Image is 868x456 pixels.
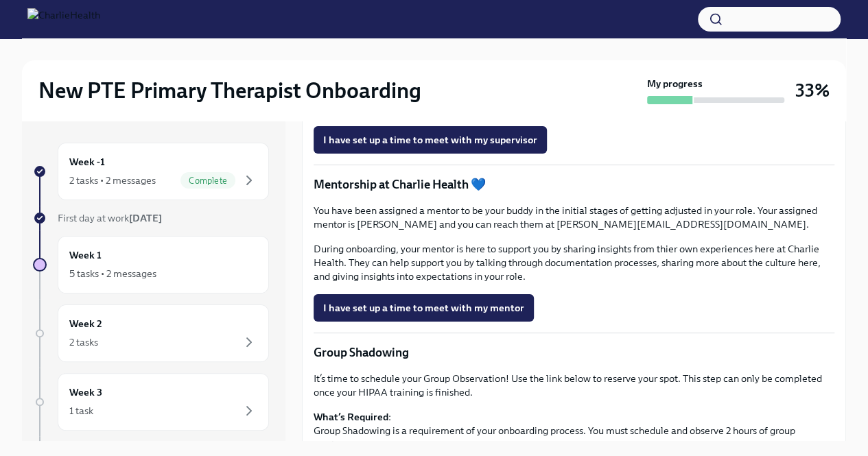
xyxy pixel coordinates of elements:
[314,344,834,361] p: Group Shadowing
[69,335,98,349] div: 2 tasks
[69,154,105,169] h6: Week -1
[314,242,834,283] p: During onboarding, your mentor is here to support you by sharing insights from thier own experien...
[314,204,834,231] p: You have been assigned a mentor to be your buddy in the initial stages of getting adjusted in you...
[314,411,388,423] strong: What’s Required
[314,372,834,399] p: It’s time to schedule your Group Observation! Use the link below to reserve your spot. This step ...
[38,77,421,104] h2: New PTE Primary Therapist Onboarding
[33,373,269,431] a: Week 31 task
[647,77,703,91] strong: My progress
[58,212,162,224] span: First day at work
[69,385,102,400] h6: Week 3
[314,126,547,154] button: I have set up a time to meet with my supervisor
[69,316,102,331] h6: Week 2
[69,267,156,280] div: 5 tasks • 2 messages
[33,304,269,362] a: Week 22 tasks
[33,236,269,293] a: Week 15 tasks • 2 messages
[323,133,537,147] span: I have set up a time to meet with my supervisor
[180,176,235,186] span: Complete
[314,294,534,322] button: I have set up a time to meet with my mentor
[69,404,93,418] div: 1 task
[314,176,834,193] p: Mentorship at Charlie Health 💙
[69,248,102,263] h6: Week 1
[33,211,269,225] a: First day at work[DATE]
[129,212,162,224] strong: [DATE]
[69,173,156,187] div: 2 tasks • 2 messages
[314,410,834,451] p: : Group Shadowing is a requirement of your onboarding process. You must schedule and observe 2 ho...
[323,301,524,315] span: I have set up a time to meet with my mentor
[27,8,100,30] img: CharlieHealth
[33,143,269,200] a: Week -12 tasks • 2 messagesComplete
[795,78,830,103] h3: 33%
